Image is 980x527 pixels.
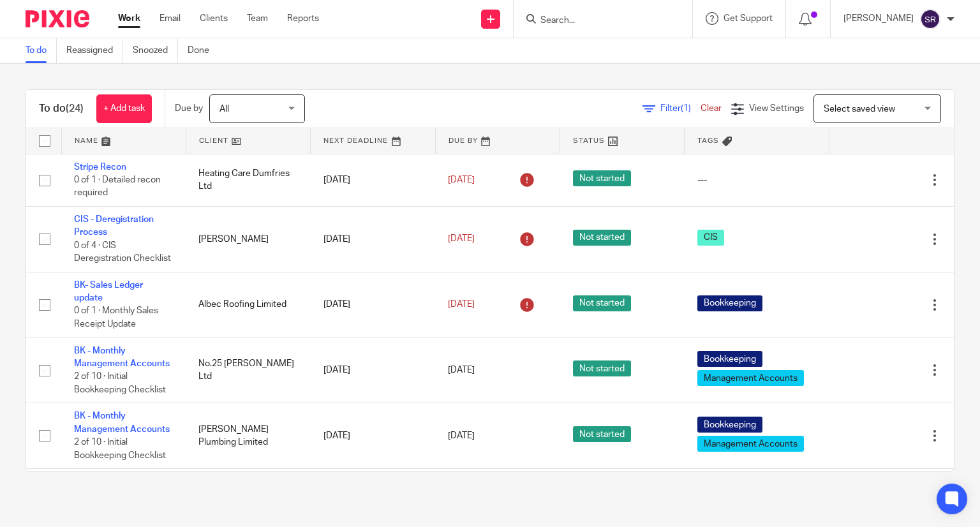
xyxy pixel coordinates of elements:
span: (24) [66,103,84,114]
a: Clear [701,104,722,113]
img: Pixie [26,10,89,27]
span: Get Support [724,14,773,23]
span: Select saved view [824,105,895,114]
a: Snoozed [133,38,178,63]
a: Clients [200,12,228,25]
span: [DATE] [448,175,475,184]
span: Management Accounts [697,370,804,386]
span: Not started [573,230,631,246]
input: Search [539,15,654,27]
td: [DATE] [311,272,435,338]
a: Done [188,38,219,63]
span: [DATE] [448,431,475,440]
span: [DATE] [448,235,475,244]
span: Bookkeeping [697,417,762,433]
td: No.25 [PERSON_NAME] Ltd [186,338,310,403]
img: svg%3E [920,9,940,29]
span: Not started [573,295,631,311]
span: CIS [697,230,724,246]
span: 2 of 10 · Initial Bookkeeping Checklist [74,372,166,394]
span: Filter [660,104,701,113]
span: Management Accounts [697,436,804,452]
span: [DATE] [448,366,475,375]
a: Team [247,12,268,25]
span: 2 of 10 · Initial Bookkeeping Checklist [74,438,166,460]
p: [PERSON_NAME] [843,12,914,25]
a: Work [118,12,140,25]
span: All [219,105,229,114]
h1: To do [39,102,84,115]
td: [DATE] [311,206,435,272]
td: [DATE] [311,154,435,206]
span: [DATE] [448,300,475,309]
span: View Settings [749,104,804,113]
p: Due by [175,102,203,115]
td: [PERSON_NAME] Plumbing Limited [186,403,310,469]
a: BK- Sales Ledger update [74,281,143,302]
a: Reassigned [66,38,123,63]
td: [DATE] [311,338,435,403]
td: [DATE] [311,403,435,469]
a: Reports [287,12,319,25]
a: Stripe Recon [74,163,126,172]
span: Bookkeeping [697,295,762,311]
td: [PERSON_NAME] [186,206,310,272]
td: Heating Care Dumfries Ltd [186,154,310,206]
span: Not started [573,426,631,442]
a: BK - Monthly Management Accounts [74,412,170,433]
td: Albec Roofing Limited [186,272,310,338]
span: 0 of 4 · CIS Deregistration Checklist [74,241,171,263]
span: Not started [573,360,631,376]
a: To do [26,38,57,63]
span: (1) [681,104,691,113]
a: CIS - Deregistration Process [74,215,154,237]
span: 0 of 1 · Monthly Sales Receipt Update [74,307,158,329]
span: Not started [573,170,631,186]
span: 0 of 1 · Detailed recon required [74,175,161,198]
a: BK - Monthly Management Accounts [74,346,170,368]
span: Tags [697,137,719,144]
a: + Add task [96,94,152,123]
div: --- [697,174,817,186]
span: Bookkeeping [697,351,762,367]
a: Email [160,12,181,25]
